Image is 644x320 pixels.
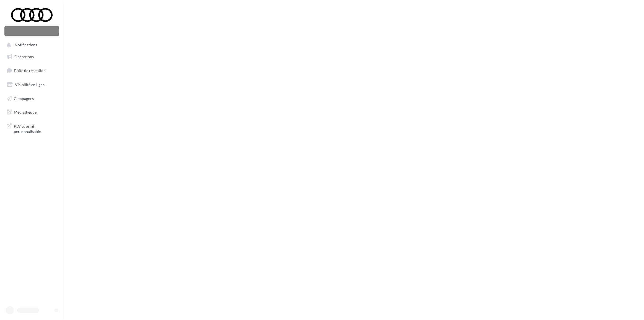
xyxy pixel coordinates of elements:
a: Visibilité en ligne [3,79,60,91]
span: Campagnes [14,96,34,101]
a: Médiathèque [3,106,60,118]
a: Campagnes [3,93,60,104]
span: Médiathèque [14,110,37,114]
a: Opérations [3,51,60,63]
span: Visibilité en ligne [15,82,45,87]
span: PLV et print personnalisable [14,122,57,134]
a: Boîte de réception [3,65,60,76]
span: Boîte de réception [14,68,46,73]
span: Notifications [15,43,37,47]
span: Opérations [14,54,34,59]
div: Nouvelle campagne [4,26,59,36]
a: PLV et print personnalisable [3,120,60,137]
